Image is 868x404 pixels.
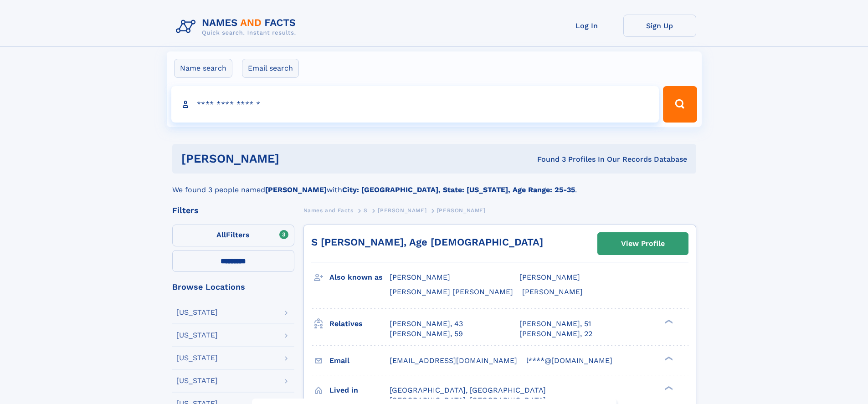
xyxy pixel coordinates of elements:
a: [PERSON_NAME] [378,205,426,216]
span: All [216,230,226,239]
a: [PERSON_NAME], 22 [519,329,592,339]
img: Logo Names and Facts [172,15,303,39]
h3: Email [329,353,390,368]
span: [PERSON_NAME] [378,207,426,214]
a: S [PERSON_NAME], Age [DEMOGRAPHIC_DATA] [311,236,543,248]
label: Name search [174,59,232,78]
div: [US_STATE] [176,354,218,362]
a: Sign Up [623,15,696,37]
span: [PERSON_NAME] [390,273,450,281]
button: Search Button [663,86,697,123]
div: ❯ [663,355,673,361]
b: City: [GEOGRAPHIC_DATA], State: [US_STATE], Age Range: 25-35 [342,185,575,194]
h3: Also known as [329,270,390,285]
div: View Profile [621,233,665,254]
h3: Relatives [329,316,390,332]
a: Names and Facts [303,205,354,216]
span: [EMAIL_ADDRESS][DOMAIN_NAME] [390,356,517,365]
div: Browse Locations [172,283,294,291]
span: [GEOGRAPHIC_DATA], [GEOGRAPHIC_DATA] [390,386,546,394]
div: [US_STATE] [176,309,218,316]
div: ❯ [663,318,673,324]
span: S [364,207,368,214]
div: We found 3 people named with . [172,174,696,195]
a: View Profile [598,233,688,255]
input: search input [171,86,659,123]
h3: Lived in [329,383,390,398]
span: [PERSON_NAME] [PERSON_NAME] [390,287,513,296]
b: [PERSON_NAME] [265,185,327,194]
span: [PERSON_NAME] [519,273,580,281]
label: Filters [172,225,294,246]
a: S [364,205,368,216]
span: [PERSON_NAME] [522,287,583,296]
span: [PERSON_NAME] [437,207,486,214]
a: [PERSON_NAME], 43 [390,319,463,329]
div: Filters [172,206,294,215]
div: [US_STATE] [176,332,218,339]
a: Log In [550,15,623,37]
a: [PERSON_NAME], 51 [519,319,591,329]
div: ❯ [663,385,673,391]
label: Email search [242,59,299,78]
div: [US_STATE] [176,377,218,384]
h1: [PERSON_NAME] [181,153,408,164]
a: [PERSON_NAME], 59 [390,329,463,339]
div: Found 3 Profiles In Our Records Database [408,154,687,164]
